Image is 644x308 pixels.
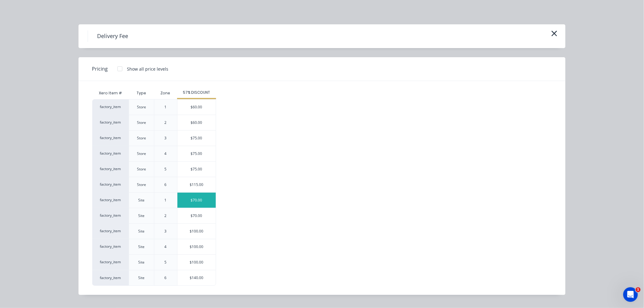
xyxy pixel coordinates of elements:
div: Store [137,151,146,156]
iframe: Intercom live chat [623,287,638,302]
span: 1 [636,287,641,292]
div: Site [138,198,145,203]
div: 4 [165,244,167,250]
div: Xero Item # [92,87,129,99]
div: factory_item [92,177,129,192]
div: Store [137,135,146,141]
div: 5 [165,260,167,265]
div: factory_item [92,161,129,177]
div: $70.00 [177,193,216,208]
div: Type [132,86,151,101]
div: 2 [165,120,167,125]
div: $60.00 [177,115,216,130]
div: Site [138,229,145,234]
div: Site [138,244,145,250]
div: 3 [165,229,167,234]
h4: Delivery Fee [88,30,137,42]
div: $115.00 [177,177,216,192]
div: Site [138,275,145,281]
div: Store [137,182,146,187]
div: $70.00 [177,208,216,223]
div: Store [137,104,146,110]
div: $75.00 [177,146,216,161]
div: factory_item [92,115,129,130]
div: factory_item [92,99,129,115]
div: Site [138,213,145,219]
div: Show all price levels [127,66,168,72]
div: 2 [165,213,167,219]
div: 1 [165,198,167,203]
span: Pricing [92,65,108,72]
div: $100.00 [177,255,216,270]
div: factory_item [92,223,129,239]
div: factory_item [92,208,129,223]
div: $60.00 [177,100,216,115]
div: $75.00 [177,131,216,146]
div: Store [137,120,146,125]
div: 6 [165,182,167,187]
div: factory_item [92,239,129,254]
div: factory_item [92,254,129,270]
div: factory_item [92,146,129,161]
div: Store [137,166,146,172]
div: 4 [165,151,167,156]
div: 1 [165,104,167,110]
div: $100.00 [177,239,216,254]
div: factory_item [92,192,129,208]
div: 57% DISCOUNT [177,90,216,95]
div: $75.00 [177,162,216,177]
div: factory_item [92,130,129,146]
div: 6 [165,275,167,281]
div: Zone [156,86,175,101]
div: 5 [165,166,167,172]
div: Site [138,260,145,265]
div: $140.00 [177,270,216,285]
div: $100.00 [177,224,216,239]
div: factory_item [92,270,129,286]
div: 3 [165,135,167,141]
